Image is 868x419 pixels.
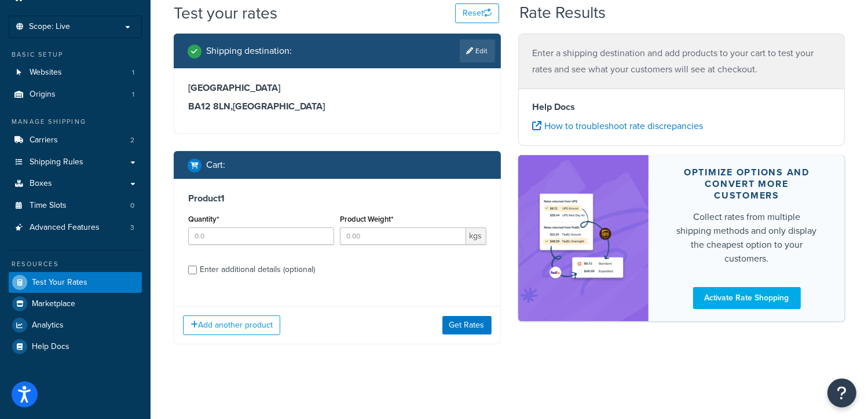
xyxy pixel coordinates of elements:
[9,152,142,173] a: Shipping Rules
[536,172,632,303] img: feature-image-rateshop-7084cbbcb2e67ef1d54c2e976f0e592697130d5817b016cf7cc7e13314366067.png
[519,4,606,22] h2: Rate Results
[466,227,486,245] span: kgs
[32,278,87,288] span: Test Your Rates
[206,160,225,170] h2: Cart :
[9,50,142,60] div: Basic Setup
[9,315,142,336] a: Analytics
[460,39,495,63] a: Edit
[188,266,197,274] input: Enter additional details (optional)
[29,22,70,32] span: Scope: Live
[533,100,831,114] h4: Help Docs
[32,342,69,352] span: Help Docs
[174,2,277,24] h1: Test your rates
[188,215,219,223] label: Quantity*
[9,336,142,357] a: Help Docs
[9,84,142,105] li: Origins
[188,82,486,94] h3: [GEOGRAPHIC_DATA]
[30,68,62,78] span: Websites
[130,201,134,211] span: 0
[188,101,486,112] h3: BA12 8LN , [GEOGRAPHIC_DATA]
[693,287,801,309] a: Activate Rate Shopping
[9,272,142,293] a: Test Your Rates
[9,217,142,238] li: Advanced Features
[533,45,831,78] p: Enter a shipping destination and add products to your cart to test your rates and see what your c...
[30,223,100,233] span: Advanced Features
[442,316,492,335] button: Get Rates
[9,130,142,151] a: Carriers2
[9,173,142,194] a: Boxes
[188,193,486,204] h3: Product 1
[188,227,334,245] input: 0.0
[340,215,393,223] label: Product Weight*
[183,315,280,335] button: Add another product
[30,179,52,189] span: Boxes
[30,157,83,167] span: Shipping Rules
[9,130,142,151] li: Carriers
[132,68,134,78] span: 1
[340,227,466,245] input: 0.00
[30,201,67,211] span: Time Slots
[30,135,58,145] span: Carriers
[132,90,134,100] span: 1
[9,84,142,105] a: Origins1
[130,135,134,145] span: 2
[9,259,142,269] div: Resources
[30,90,56,100] span: Origins
[9,117,142,127] div: Manage Shipping
[676,167,817,201] div: Optimize options and convert more customers
[533,119,704,133] a: How to troubleshoot rate discrepancies
[455,3,499,23] button: Reset
[9,217,142,238] a: Advanced Features3
[9,62,142,83] a: Websites1
[9,195,142,216] li: Time Slots
[9,293,142,314] a: Marketplace
[32,299,75,309] span: Marketplace
[9,62,142,83] li: Websites
[200,262,315,278] div: Enter additional details (optional)
[32,321,64,330] span: Analytics
[130,223,134,233] span: 3
[676,210,817,266] div: Collect rates from multiple shipping methods and only display the cheapest option to your customers.
[206,46,292,56] h2: Shipping destination :
[827,378,856,407] button: Open Resource Center
[9,195,142,216] a: Time Slots0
